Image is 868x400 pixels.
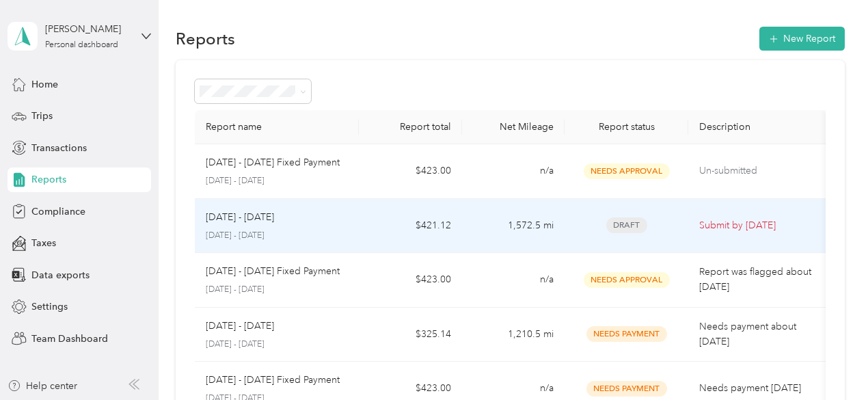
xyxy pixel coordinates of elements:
[31,77,58,92] span: Home
[206,264,340,279] p: [DATE] - [DATE] Fixed Payment
[195,110,360,144] th: Report name
[359,144,461,199] td: $423.00
[206,230,349,242] p: [DATE] - [DATE]
[584,272,670,288] span: Needs Approval
[586,381,667,397] span: Needs Payment
[206,338,349,351] p: [DATE] - [DATE]
[206,319,274,334] p: [DATE] - [DATE]
[759,27,845,51] button: New Report
[45,41,118,49] div: Personal dashboard
[206,284,349,296] p: [DATE] - [DATE]
[462,199,565,254] td: 1,572.5 mi
[45,22,131,36] div: [PERSON_NAME]
[31,109,53,123] span: Trips
[8,379,77,393] button: Help center
[206,373,340,388] p: [DATE] - [DATE] Fixed Payment
[31,236,56,250] span: Taxes
[586,326,667,342] span: Needs Payment
[31,172,66,187] span: Reports
[462,110,565,144] th: Net Mileage
[359,110,461,144] th: Report total
[699,381,815,396] p: Needs payment [DATE]
[791,323,868,400] iframe: Everlance-gr Chat Button Frame
[176,31,235,46] h1: Reports
[462,144,565,199] td: n/a
[462,308,565,362] td: 1,210.5 mi
[462,253,565,308] td: n/a
[359,199,461,254] td: $421.12
[206,210,274,225] p: [DATE] - [DATE]
[31,299,68,314] span: Settings
[699,319,815,349] p: Needs payment about [DATE]
[31,204,85,219] span: Compliance
[359,253,461,308] td: $423.00
[31,268,90,282] span: Data exports
[575,121,677,133] div: Report status
[31,141,87,155] span: Transactions
[699,163,815,178] p: Un-submitted
[31,332,108,346] span: Team Dashboard
[688,110,826,144] th: Description
[699,265,815,295] p: Report was flagged about [DATE]
[606,217,647,233] span: Draft
[584,163,670,179] span: Needs Approval
[206,175,349,187] p: [DATE] - [DATE]
[699,218,815,233] p: Submit by [DATE]
[206,155,340,170] p: [DATE] - [DATE] Fixed Payment
[359,308,461,362] td: $325.14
